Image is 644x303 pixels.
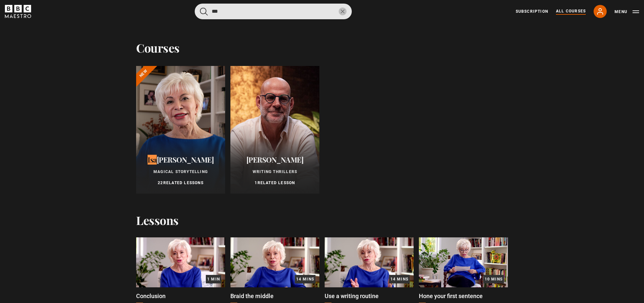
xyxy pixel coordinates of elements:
a: All Courses [556,8,586,15]
button: Clear the search query [339,8,347,15]
button: Submit the search query [200,8,208,16]
input: Search [195,4,352,19]
a: Subscription [516,8,548,14]
button: Toggle navigation [615,8,639,15]
svg: BBC Maestro [5,5,31,18]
